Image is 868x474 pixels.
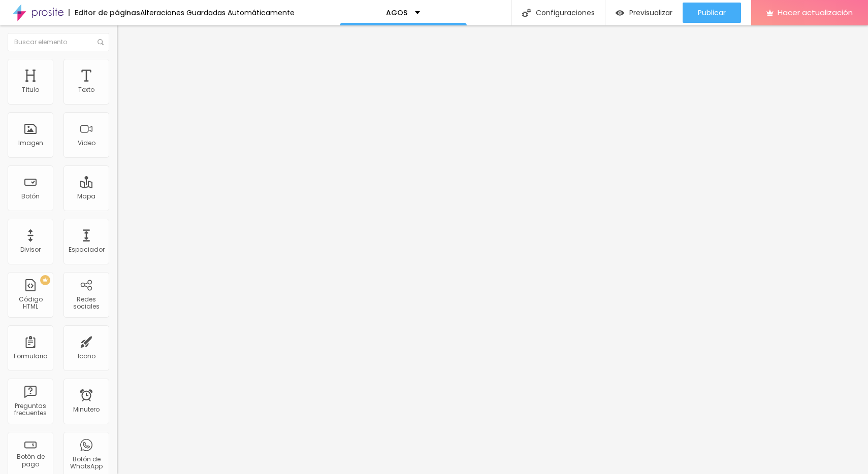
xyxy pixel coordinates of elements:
[698,8,726,18] font: Publicar
[78,139,95,147] font: Video
[117,25,868,474] iframe: Editor
[616,9,624,17] img: view-1.svg
[21,192,40,200] font: Botón
[536,8,595,18] font: Configuraciones
[18,139,43,147] font: Imagen
[22,85,39,94] font: Título
[73,295,100,311] font: Redes sociales
[98,39,104,45] img: Icono
[19,295,43,311] font: Código HTML
[8,33,109,51] input: Buscar elemento
[629,8,672,18] font: Previsualizar
[69,245,105,254] font: Espaciador
[522,9,531,17] img: Icono
[75,8,140,18] font: Editor de páginas
[73,405,100,414] font: Minutero
[78,352,95,360] font: Icono
[78,85,94,94] font: Texto
[683,3,741,23] button: Publicar
[70,455,103,470] font: Botón de WhatsApp
[17,452,45,468] font: Botón de pago
[386,8,407,18] font: AGOS
[14,352,47,360] font: Formulario
[20,245,41,254] font: Divisor
[140,8,295,18] font: Alteraciones Guardadas Automáticamente
[605,3,683,23] button: Previsualizar
[77,192,95,200] font: Mapa
[778,7,853,18] font: Hacer actualización
[14,401,47,417] font: Preguntas frecuentes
